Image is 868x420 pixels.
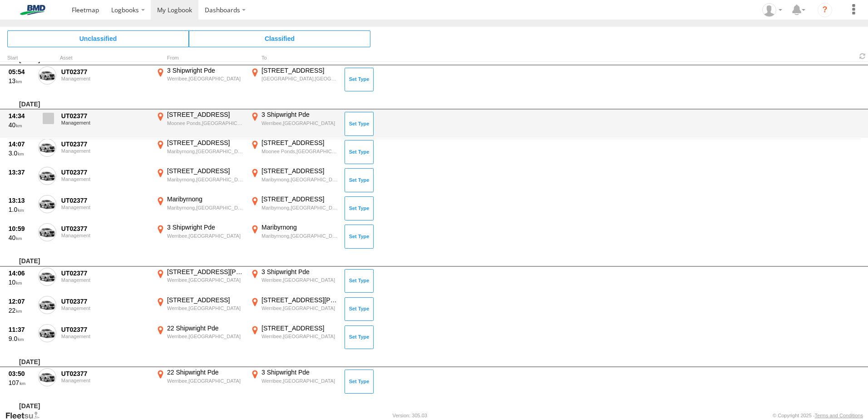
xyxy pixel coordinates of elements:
[9,379,33,387] div: 107
[154,110,245,137] label: Click to View Event Location
[857,52,868,60] span: Refresh
[167,268,244,276] div: [STREET_ADDRESS][PERSON_NAME]
[249,296,340,322] label: Click to View Event Location
[61,305,149,311] div: Management
[154,167,245,193] label: Click to View Event Location
[261,268,338,276] div: 3 Shipwright Pde
[261,148,338,155] div: Moonee Ponds,[GEOGRAPHIC_DATA]
[9,297,33,305] div: 12:07
[393,413,427,418] div: Version: 305.03
[249,139,340,165] label: Click to View Event Location
[261,233,338,239] div: Maribyrnong,[GEOGRAPHIC_DATA]
[9,112,33,120] div: 14:34
[167,233,244,239] div: Werribee,[GEOGRAPHIC_DATA]
[167,205,244,211] div: Maribyrnong,[GEOGRAPHIC_DATA]
[345,225,374,248] button: Click to Set
[249,368,340,395] label: Click to View Event Location
[261,75,338,82] div: [GEOGRAPHIC_DATA],[GEOGRAPHIC_DATA]
[9,5,56,15] img: bmd-logo.svg
[61,225,149,233] div: UT02377
[261,277,338,283] div: Werribee,[GEOGRAPHIC_DATA]
[261,195,338,203] div: [STREET_ADDRESS]
[249,110,340,137] label: Click to View Event Location
[261,120,338,126] div: Werribee,[GEOGRAPHIC_DATA]
[61,325,149,334] div: UT02377
[9,68,33,76] div: 05:54
[261,324,338,332] div: [STREET_ADDRESS]
[773,413,863,418] div: © Copyright 2025 -
[61,68,149,76] div: UT02377
[345,196,374,220] button: Click to Set
[9,269,33,277] div: 14:06
[345,297,374,321] button: Click to Set
[9,225,33,233] div: 10:59
[154,324,245,350] label: Click to View Event Location
[167,66,244,75] div: 3 Shipwright Pde
[7,56,35,60] div: Click to Sort
[9,278,33,286] div: 10
[167,378,244,384] div: Werribee,[GEOGRAPHIC_DATA]
[167,167,244,175] div: [STREET_ADDRESS]
[261,110,338,119] div: 3 Shipwright Pde
[249,56,340,60] div: To
[167,324,244,332] div: 22 Shipwright Pde
[61,378,149,383] div: Management
[345,68,374,91] button: Click to Set
[167,176,244,183] div: Maribyrnong,[GEOGRAPHIC_DATA]
[167,110,244,119] div: [STREET_ADDRESS]
[154,66,245,93] label: Click to View Event Location
[9,168,33,176] div: 13:37
[249,167,340,193] label: Click to View Event Location
[167,148,244,155] div: Maribyrnong,[GEOGRAPHIC_DATA]
[261,66,338,75] div: [STREET_ADDRESS]
[61,120,149,125] div: Management
[249,324,340,350] label: Click to View Event Location
[249,268,340,294] label: Click to View Event Location
[167,296,244,304] div: [STREET_ADDRESS]
[261,223,338,231] div: Maribyrnong
[345,168,374,192] button: Click to Set
[9,196,33,205] div: 13:13
[9,234,33,242] div: 40
[261,333,338,340] div: Werribee,[GEOGRAPHIC_DATA]
[154,368,245,395] label: Click to View Event Location
[61,176,149,182] div: Management
[167,139,244,147] div: [STREET_ADDRESS]
[5,411,47,420] a: Visit our Website
[154,195,245,221] label: Click to View Event Location
[818,3,832,17] i: ?
[61,140,149,148] div: UT02377
[154,268,245,294] label: Click to View Event Location
[345,140,374,164] button: Click to Set
[9,325,33,334] div: 11:37
[61,334,149,339] div: Management
[261,378,338,384] div: Werribee,[GEOGRAPHIC_DATA]
[759,3,785,17] div: Michael Ison
[9,306,33,315] div: 22
[167,120,244,126] div: Moonee Ponds,[GEOGRAPHIC_DATA]
[61,148,149,154] div: Management
[167,277,244,283] div: Werribee,[GEOGRAPHIC_DATA]
[261,167,338,175] div: [STREET_ADDRESS]
[61,196,149,205] div: UT02377
[249,195,340,221] label: Click to View Event Location
[261,296,338,304] div: [STREET_ADDRESS][PERSON_NAME]
[154,56,245,60] div: From
[189,30,370,47] span: Click to view Classified Trips
[345,325,374,349] button: Click to Set
[167,195,244,203] div: Maribyrnong
[9,205,33,214] div: 1.0
[167,223,244,231] div: 3 Shipwright Pde
[61,76,149,81] div: Management
[249,66,340,93] label: Click to View Event Location
[61,233,149,238] div: Management
[249,223,340,250] label: Click to View Event Location
[261,176,338,183] div: Maribyrnong,[GEOGRAPHIC_DATA]
[61,168,149,176] div: UT02377
[167,305,244,311] div: Werribee,[GEOGRAPHIC_DATA]
[9,77,33,85] div: 13
[167,368,244,376] div: 22 Shipwright Pde
[261,205,338,211] div: Maribyrnong,[GEOGRAPHIC_DATA]
[154,139,245,165] label: Click to View Event Location
[154,223,245,250] label: Click to View Event Location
